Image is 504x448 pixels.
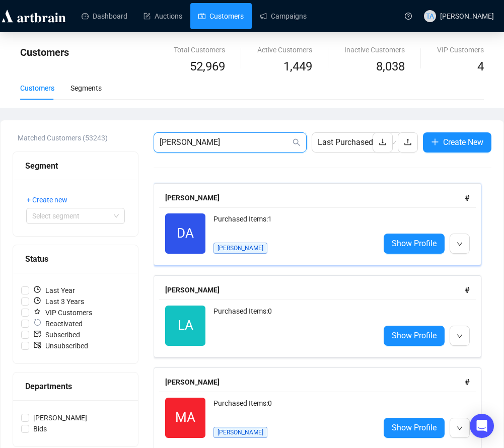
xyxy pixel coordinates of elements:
[213,213,372,234] div: Purchased Items: 1
[470,414,494,438] div: Open Intercom Messenger
[392,329,437,342] span: Show Profile
[423,132,491,153] button: Create New
[82,3,127,29] a: Dashboard
[29,423,51,434] span: Bids
[154,183,491,265] a: [PERSON_NAME]#DAPurchased Items:1[PERSON_NAME]Show Profile
[293,138,301,146] span: search
[426,11,434,22] span: TA
[29,318,87,329] span: Reactivated
[443,136,483,148] span: Create New
[27,194,67,205] span: + Create new
[405,13,412,20] span: question-circle
[29,285,79,296] span: Last Year
[384,418,445,438] a: Show Profile
[384,326,445,346] a: Show Profile
[165,284,465,295] div: [PERSON_NAME]
[457,425,463,431] span: down
[25,380,126,393] div: Departments
[457,333,463,339] span: down
[379,138,387,146] span: download
[177,223,194,244] span: DA
[465,193,470,203] span: #
[154,275,491,357] a: [PERSON_NAME]#LAPurchased Items:0Show Profile
[318,133,396,152] span: Last Purchased
[213,243,267,254] span: [PERSON_NAME]
[465,378,470,387] span: #
[440,12,494,20] span: [PERSON_NAME]
[25,253,126,265] div: Status
[198,3,244,29] a: Customers
[20,46,69,58] span: Customers
[213,427,267,438] span: [PERSON_NAME]
[165,377,465,388] div: [PERSON_NAME]
[26,192,76,208] button: + Create new
[174,44,225,55] div: Total Customers
[29,329,84,340] span: Subscribed
[457,241,463,247] span: down
[283,57,312,77] span: 1,449
[437,44,484,55] div: VIP Customers
[213,398,372,418] div: Purchased Items: 0
[70,83,102,94] div: Segments
[344,44,405,55] div: Inactive Customers
[477,59,484,73] span: 4
[260,3,307,29] a: Campaigns
[20,83,54,94] div: Customers
[213,306,372,346] div: Purchased Items: 0
[404,138,412,146] span: upload
[165,192,465,203] div: [PERSON_NAME]
[257,44,312,55] div: Active Customers
[392,421,437,434] span: Show Profile
[384,234,445,254] a: Show Profile
[465,285,470,295] span: #
[178,315,193,336] span: LA
[25,160,126,172] div: Segment
[190,57,225,77] span: 52,969
[143,3,182,29] a: Auctions
[175,407,195,428] span: MA
[160,136,291,148] input: Search Customer...
[392,237,437,250] span: Show Profile
[376,57,405,77] span: 8,038
[18,132,138,143] div: Matched Customers (53243)
[29,412,91,423] span: [PERSON_NAME]
[29,307,96,318] span: VIP Customers
[431,138,439,146] span: plus
[29,296,88,307] span: Last 3 Years
[29,340,92,351] span: Unsubscribed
